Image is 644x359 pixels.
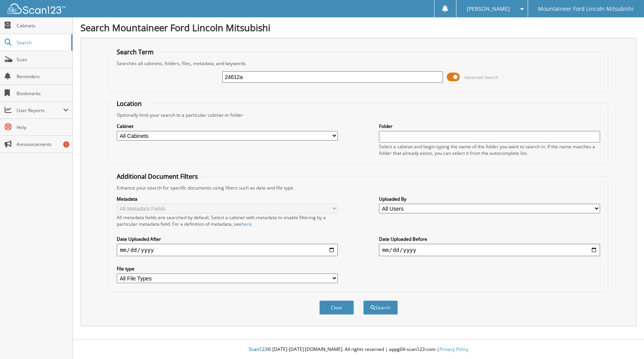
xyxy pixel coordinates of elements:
a: here [241,221,252,227]
span: Reminders [17,73,69,80]
input: start [117,244,338,256]
span: Scan123 [249,346,267,352]
legend: Search Term [113,48,158,56]
label: Folder [379,123,600,129]
span: Announcements [17,141,69,148]
div: Optionally limit your search to a particular cabinet or folder [113,112,604,118]
span: [PERSON_NAME] [467,7,510,11]
div: Enhance your search for specific documents using filters such as date and file type. [113,185,604,191]
div: Select a cabinet and begin typing the name of the folder you want to search in. If the name match... [379,143,600,156]
div: All metadata fields are searched by default. Select a cabinet with metadata to enable filtering b... [117,214,338,227]
img: scan123-logo-white.svg [8,3,65,14]
button: Search [363,300,398,315]
span: Cabinets [17,22,69,29]
span: Help [17,124,69,131]
h1: Search Mountaineer Ford Lincoln Mitsubishi [80,21,636,34]
span: Advanced Search [464,74,498,80]
label: Date Uploaded Before [379,236,600,242]
label: Date Uploaded After [117,236,338,242]
label: Metadata [117,196,338,202]
iframe: Chat Widget [605,322,644,359]
legend: Additional Document Filters [113,172,202,181]
span: Mountaineer Ford Lincoln Mitsubishi [538,7,634,11]
span: Scan [17,56,69,63]
span: Bookmarks [17,90,69,97]
legend: Location [113,99,146,108]
input: end [379,244,600,256]
label: Cabinet [117,123,338,129]
button: Clear [319,300,354,315]
span: Search [17,39,67,46]
span: User Reports [17,107,63,114]
label: Uploaded By [379,196,600,202]
label: File type [117,265,338,272]
a: Privacy Policy [439,346,468,352]
div: Searches all cabinets, folders, files, metadata, and keywords [113,60,604,67]
div: 1 [63,141,69,148]
div: © [DATE]-[DATE] [DOMAIN_NAME]. All rights reserved | appg04-scan123-com | [73,340,644,359]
